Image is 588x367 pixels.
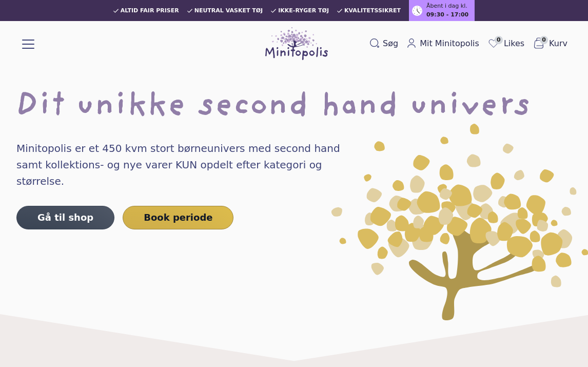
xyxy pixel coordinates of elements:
[426,2,467,11] span: Åbent i dag kl.
[16,91,572,124] h1: Dit unikke second hand univers
[540,36,548,44] span: 0
[16,140,361,189] h4: Minitopolis er et 450 kvm stort børneunivers med second hand samt kollektions- og nye varer KUN o...
[121,8,179,14] span: Altid fair priser
[194,8,263,14] span: Neutral vasket tøj
[16,206,114,229] a: Gå til shop
[426,11,468,20] span: 09:30 - 17:00
[483,35,528,52] a: 0Likes
[420,37,479,50] span: Mit Minitopolis
[278,8,329,14] span: Ikke-ryger tøj
[123,206,233,229] a: Book periode
[528,35,572,52] button: 0Kurv
[365,35,402,52] button: Søg
[495,36,503,44] span: 0
[383,37,398,50] span: Søg
[549,37,567,50] span: Kurv
[402,35,483,52] a: Mit Minitopolis
[265,27,328,60] img: Minitopolis logo
[504,37,524,50] span: Likes
[344,8,401,14] span: Kvalitetssikret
